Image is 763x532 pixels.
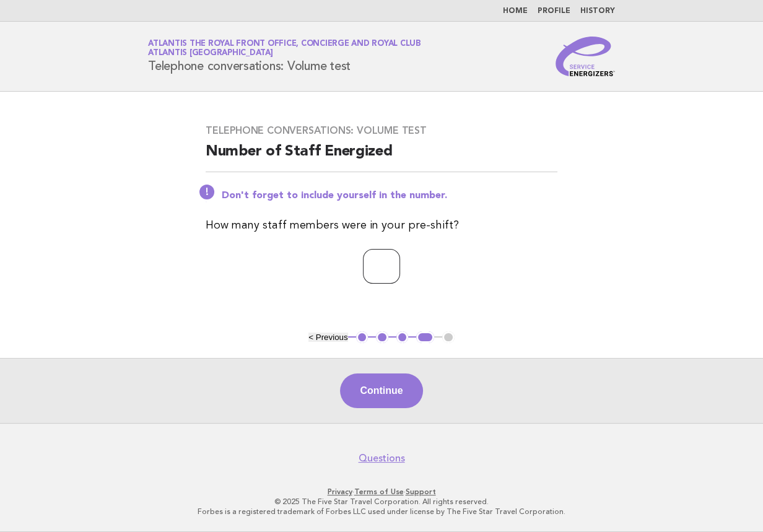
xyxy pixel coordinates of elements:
button: < Previous [308,333,347,342]
button: Continue [340,373,422,408]
a: Terms of Use [354,487,404,496]
button: 2 [376,331,388,344]
h3: Telephone conversations: Volume test [206,124,557,137]
h2: Number of Staff Energized [206,142,557,172]
p: © 2025 The Five Star Travel Corporation. All rights reserved. [17,497,746,507]
h1: Telephone conversations: Volume test [148,40,421,72]
span: Atlantis [GEOGRAPHIC_DATA] [148,50,273,58]
button: 3 [396,331,409,344]
img: Service Energizers [556,37,615,76]
p: How many staff members were in your pre-shift? [206,217,557,234]
p: · · [17,487,746,497]
a: Atlantis The Royal Front Office, Concierge and Royal ClubAtlantis [GEOGRAPHIC_DATA] [148,40,421,57]
button: 4 [416,331,434,344]
a: Questions [359,452,405,464]
button: 1 [356,331,368,344]
a: Privacy [328,487,352,496]
a: History [580,7,615,15]
a: Profile [538,7,570,15]
p: Forbes is a registered trademark of Forbes LLC used under license by The Five Star Travel Corpora... [17,507,746,517]
a: Support [406,487,436,496]
p: Don't forget to include yourself in the number. [222,190,557,202]
a: Home [503,7,528,15]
